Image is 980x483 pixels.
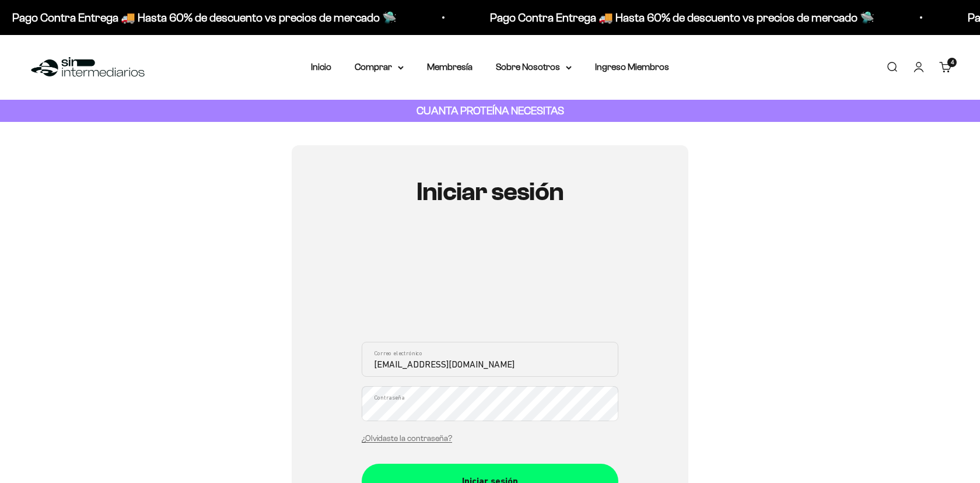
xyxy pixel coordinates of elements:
summary: Sobre Nosotros [496,60,572,75]
iframe: Social Login Buttons [362,240,618,328]
strong: CUANTA PROTEÍNA NECESITAS [416,104,564,117]
a: Membresía [427,62,473,72]
a: ¿Olvidaste la contraseña? [362,434,452,443]
p: Pago Contra Entrega 🚚 Hasta 60% de descuento vs precios de mercado 🛸 [12,8,397,27]
p: Pago Contra Entrega 🚚 Hasta 60% de descuento vs precios de mercado 🛸 [490,8,874,27]
h1: Iniciar sesión [362,178,618,206]
a: Inicio [311,62,331,72]
a: Ingreso Miembros [595,62,669,72]
summary: Comprar [355,60,404,75]
span: 4 [951,60,954,65]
